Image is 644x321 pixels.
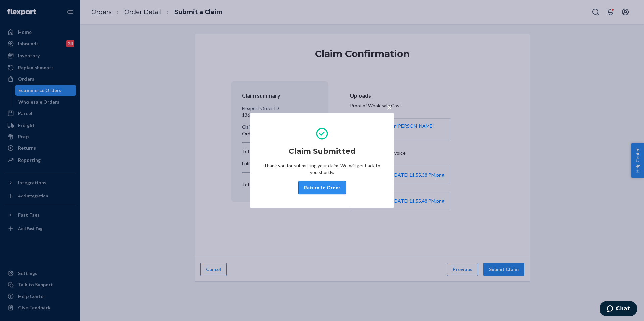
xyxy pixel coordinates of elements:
[387,101,392,113] span: ×
[263,162,381,176] p: Thank you for submitting your claim. We will get back to you shortly.
[600,301,637,318] iframe: Opens a widget where you can chat to one of our agents
[298,181,346,194] button: Return to Order
[289,146,356,157] h2: Claim Submitted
